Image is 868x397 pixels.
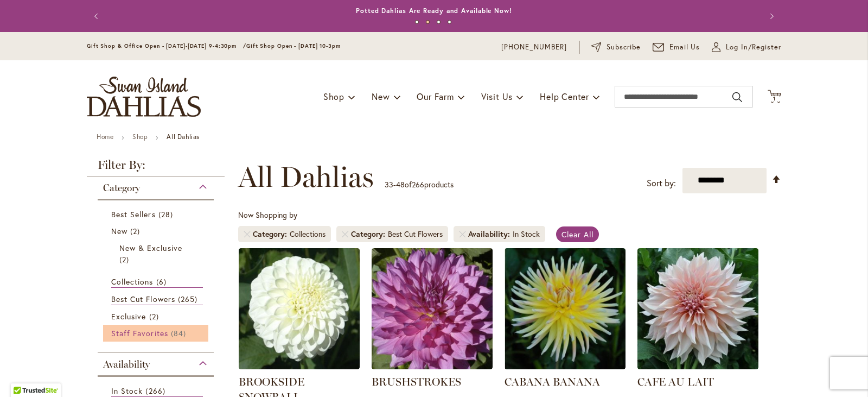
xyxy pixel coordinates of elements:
span: 6 [156,276,169,287]
a: Best Sellers [111,209,203,220]
a: Staff Favorites [111,327,203,339]
span: 2 [119,254,132,265]
div: Best Cut Flowers [388,229,443,240]
a: Potted Dahlias Are Ready and Available Now! [356,7,512,15]
span: Availability [468,229,513,240]
span: 84 [171,327,189,339]
span: Staff Favorites [111,328,168,338]
a: store logo [87,77,201,117]
span: Collections [111,276,154,287]
button: 3 of 4 [437,20,441,24]
button: 1 [768,90,781,104]
img: BRUSHSTROKES [372,248,493,369]
a: Subscribe [591,42,641,53]
span: New [111,226,127,236]
a: Shop [132,133,148,141]
button: Previous [87,5,108,27]
div: In Stock [513,229,540,240]
span: Gift Shop & Office Open - [DATE]-[DATE] 9-4:30pm / [87,42,246,49]
a: Café Au Lait [637,361,758,371]
span: Exclusive [111,311,146,322]
iframe: Launch Accessibility Center [8,358,39,389]
a: CAFE AU LAIT [637,375,714,388]
a: CABANA BANANA [505,375,600,388]
span: 266 [145,385,168,396]
span: 2 [130,225,143,237]
span: Availability [103,358,150,370]
span: Gift Shop Open - [DATE] 10-3pm [246,42,341,49]
a: Best Cut Flowers [111,293,203,305]
span: 2 [149,311,162,322]
a: New &amp; Exclusive [119,242,195,265]
button: 1 of 4 [415,20,419,24]
span: 33 [385,179,393,190]
span: Clear All [561,229,593,240]
a: BROOKSIDE SNOWBALL [239,361,360,371]
a: CABANA BANANA [505,361,626,371]
div: Collections [290,229,325,240]
strong: Filter By: [87,159,225,177]
span: Category [103,182,140,194]
img: BROOKSIDE SNOWBALL [239,248,360,369]
span: Category [253,229,290,240]
span: 28 [158,209,176,220]
span: New & Exclusive [119,243,182,253]
a: Clear All [556,226,599,242]
span: Log In/Register [726,42,781,53]
button: Next [759,5,781,27]
label: Sort by: [647,173,676,193]
button: 4 of 4 [448,20,451,24]
span: 265 [178,293,200,305]
span: Shop [323,91,344,102]
a: Remove Category Best Cut Flowers [342,231,348,237]
a: Collections [111,276,203,288]
span: Best Cut Flowers [111,294,175,304]
span: 266 [412,179,424,190]
span: Now Shopping by [238,210,297,220]
a: BRUSHSTROKES [372,361,493,371]
a: In Stock 266 [111,385,203,397]
span: 48 [396,179,405,190]
button: 2 of 4 [426,20,430,24]
a: Email Us [653,42,700,53]
span: 1 [773,95,776,102]
img: Café Au Lait [637,248,758,369]
span: Email Us [669,42,700,53]
a: Log In/Register [712,42,781,53]
span: Our Farm [417,91,454,102]
a: Remove Availability In Stock [459,231,465,237]
a: [PHONE_NUMBER] [501,42,567,53]
a: BRUSHSTROKES [372,375,461,388]
a: Exclusive [111,311,203,322]
span: Visit Us [481,91,513,102]
span: New [372,91,390,102]
a: New [111,225,203,237]
a: Home [97,133,113,141]
a: Remove Category Collections [244,231,250,237]
img: CABANA BANANA [505,248,626,369]
span: Subscribe [607,42,641,53]
span: Help Center [540,91,589,102]
span: In Stock [111,386,143,396]
strong: All Dahlias [167,133,200,141]
p: - of products [385,176,454,193]
span: Category [351,229,388,240]
span: All Dahlias [238,161,374,193]
span: Best Sellers [111,209,156,219]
